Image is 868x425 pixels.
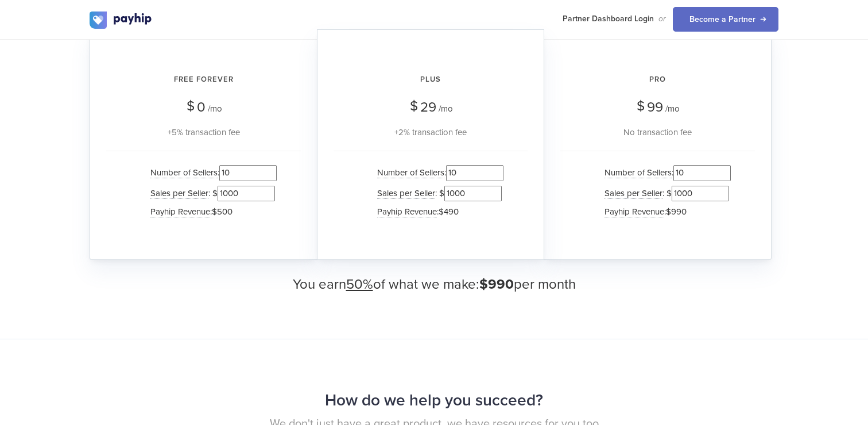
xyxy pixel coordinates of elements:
h3: You earn of what we make: per month [90,277,778,292]
span: $990 [479,276,514,293]
h2: Free Forever [106,64,301,95]
span: Number of Sellers [150,167,218,178]
img: logo.svg [90,12,153,29]
li: : [145,204,277,220]
li: : [599,163,731,183]
span: /mo [665,104,680,114]
span: 29 [420,99,436,116]
li: : $ [599,183,731,204]
span: /mo [208,104,222,114]
div: No transaction fee [560,125,755,139]
li: : [371,204,503,220]
li: : $ [145,183,277,204]
li: : [599,204,731,220]
h2: Plus [334,64,528,95]
a: Become a Partner [673,7,778,32]
span: Sales per Seller [604,188,662,199]
span: 99 [647,99,663,116]
span: Number of Sellers [604,167,672,178]
span: $ [187,94,195,118]
div: +2% transaction fee [334,125,528,139]
span: $ [637,94,645,118]
h2: Pro [560,64,755,95]
h2: How do we help you succeed? [90,385,778,416]
span: $490 [439,206,459,217]
span: Sales per Seller [150,188,208,199]
span: Sales per Seller [377,188,435,199]
span: /mo [439,104,453,114]
li: : [371,163,503,183]
span: Payhip Revenue [377,206,437,217]
div: +5% transaction fee [106,125,301,139]
u: 50% [346,276,373,293]
span: 0 [197,99,206,116]
li: : $ [371,183,503,204]
span: $990 [666,206,687,217]
span: Payhip Revenue [150,206,210,217]
span: $500 [212,206,232,217]
span: $ [410,94,418,118]
span: Payhip Revenue [604,206,664,217]
span: Number of Sellers [377,167,444,178]
li: : [145,163,277,183]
